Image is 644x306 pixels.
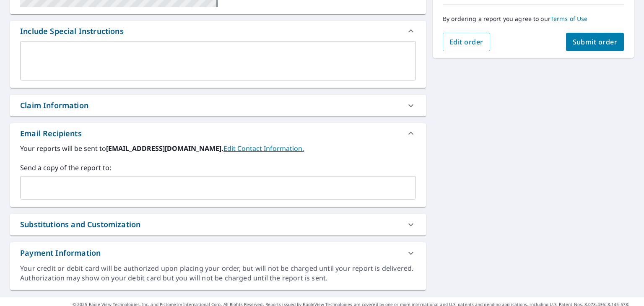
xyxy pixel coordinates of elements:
button: Submit order [566,33,624,51]
div: Email Recipients [10,123,426,143]
button: Edit order [443,33,490,51]
label: Your reports will be sent to [20,143,416,153]
div: Payment Information [10,242,426,264]
div: Payment Information [20,247,101,259]
div: Claim Information [20,100,88,111]
div: Your credit or debit card will be authorized upon placing your order, but will not be charged unt... [20,264,416,283]
div: Email Recipients [20,128,82,139]
span: Submit order [573,37,618,47]
label: Send a copy of the report to: [20,163,416,173]
div: Claim Information [10,95,426,116]
a: Terms of Use [551,15,588,23]
b: [EMAIL_ADDRESS][DOMAIN_NAME]. [106,144,223,153]
div: Include Special Instructions [20,26,124,37]
a: EditContactInfo [223,144,304,153]
div: Substitutions and Customization [20,219,140,230]
div: Include Special Instructions [10,21,426,41]
p: By ordering a report you agree to our [443,15,624,23]
span: Edit order [449,37,483,47]
div: Substitutions and Customization [10,214,426,235]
